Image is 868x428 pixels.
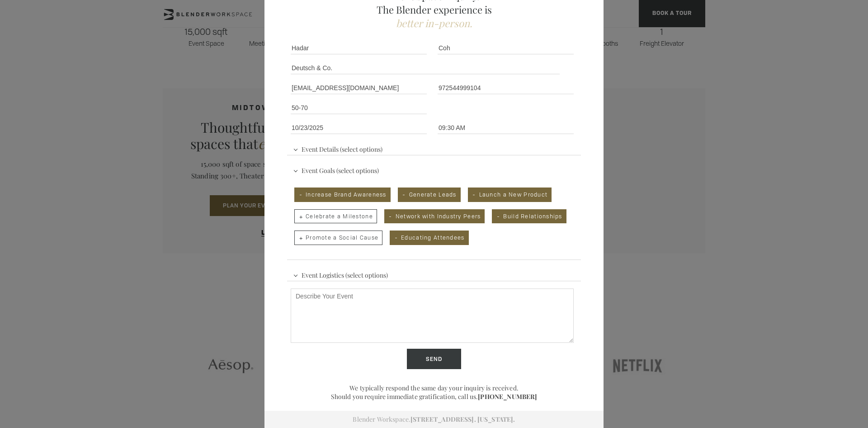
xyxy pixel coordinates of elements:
input: Phone Number [438,82,574,94]
a: [PHONE_NUMBER] [478,392,537,401]
span: better in-person. [396,16,472,30]
span: Build Relationships [492,209,566,224]
input: Start Time [438,121,574,134]
input: Send [407,349,461,370]
div: Blender Workspace. [264,411,604,428]
iframe: Chat Widget [665,64,868,428]
span: Event Goals (select options) [291,163,381,176]
span: Promote a Social Cause [294,231,382,245]
span: Celebrate a Milestone [294,209,377,224]
input: Number of Attendees [291,101,427,114]
input: Email Address * [291,82,427,94]
input: Event Date [291,121,427,134]
span: Educating Attendees [390,231,468,245]
input: Company Name [291,62,560,74]
span: Launch a New Product [468,188,552,202]
span: Event Details (select options) [291,141,385,155]
span: Event Logistics (select options) [291,267,390,281]
span: Generate Leads [398,188,461,202]
p: Should you require immediate gratification, call us. [287,392,581,401]
span: Increase Brand Awareness [294,188,391,202]
p: We typically respond the same day your inquiry is received. [287,384,581,392]
input: First Name [291,42,427,54]
a: [STREET_ADDRESS]. [US_STATE]. [410,415,515,423]
input: Last Name [438,42,574,54]
span: Network with Industry Peers [384,209,485,224]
